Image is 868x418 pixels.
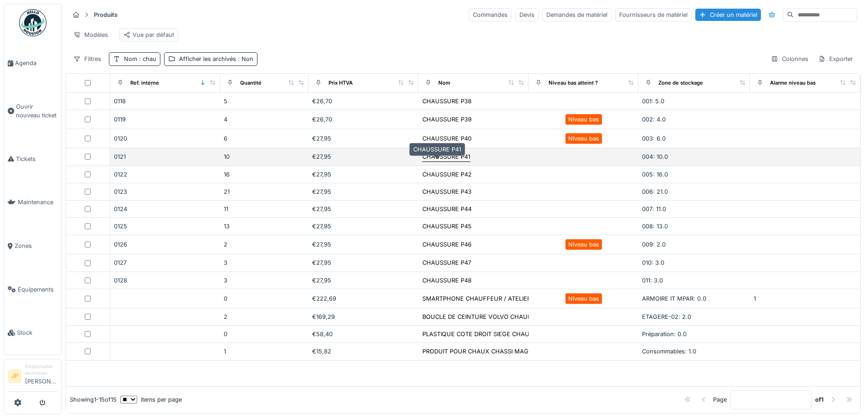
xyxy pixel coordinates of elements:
[114,115,217,124] div: 0119
[4,268,62,312] a: Équipements
[4,181,62,224] a: Maintenance
[642,313,691,320] span: ETAGERE-02: 2.0
[224,115,304,124] div: 4
[642,223,668,230] span: 008: 13.0
[16,102,58,120] span: Ouvrir nouveau ticket
[770,79,816,87] div: Alarme niveau bas
[4,224,62,268] a: Zones
[114,222,217,231] div: 0125
[16,155,58,163] span: Tickets
[568,294,599,303] div: Niveau bas
[515,8,539,21] div: Devis
[422,222,472,231] div: CHAUSSURE P45
[312,152,415,161] div: €27,95
[409,143,465,156] div: CHAUSSURE P41
[312,187,415,196] div: €27,95
[422,330,549,338] div: PLASTIQUE COTE DROIT SIEGE CHAUFFEUR
[90,10,121,19] strong: Produits
[568,134,599,143] div: Niveau bas
[312,347,415,356] div: €15,82
[312,312,415,321] div: €169,29
[767,52,812,65] div: Colonnes
[224,258,304,267] div: 3
[124,55,156,63] div: Nom
[642,188,668,195] span: 006: 21.0
[542,8,611,21] div: Demandes de matériel
[17,328,58,337] span: Stock
[438,79,450,87] div: Nom
[568,115,599,124] div: Niveau bas
[114,134,217,143] div: 0120
[137,55,156,62] span: : chau
[422,115,472,124] div: CHAUSSURE P39
[114,152,217,161] div: 0121
[312,240,415,249] div: €27,95
[114,97,217,106] div: 0118
[15,59,58,67] span: Agenda
[422,312,547,321] div: BOUCLE DE CEINTURE VOLVO CHAUFFEUR
[312,115,415,124] div: €26,70
[329,79,353,87] div: Prix HTVA
[114,205,217,213] div: 0124
[642,348,696,355] span: Consommables: 1.0
[25,363,58,389] li: [PERSON_NAME]
[18,285,58,294] span: Équipements
[422,170,472,179] div: CHAUSSURE P42
[69,28,112,41] div: Modèles
[224,240,304,249] div: 2
[642,295,706,302] span: ARMOIRE IT MPAR: 0.0
[15,242,58,250] span: Zones
[422,276,472,285] div: CHAUSSURE P48
[4,311,62,355] a: Stock
[312,330,415,338] div: €58,40
[312,276,415,285] div: €27,95
[123,30,174,39] div: Vue par défaut
[8,369,21,383] li: JP
[312,294,415,303] div: €222,69
[642,277,663,284] span: 011: 3.0
[236,55,253,62] span: : Non
[642,241,666,248] span: 009: 2.0
[224,97,304,106] div: 5
[642,135,666,142] span: 003: 6.0
[224,294,304,303] div: 0
[69,52,105,65] div: Filtres
[4,137,62,181] a: Tickets
[312,170,415,179] div: €27,95
[19,9,46,36] img: Badge_color-CXgf-gQk.svg
[120,395,182,404] div: items per page
[4,41,62,85] a: Agenda
[713,395,727,404] div: Page
[568,240,599,249] div: Niveau bas
[114,170,217,179] div: 0122
[642,259,664,266] span: 010: 3.0
[240,79,262,87] div: Quantité
[642,331,687,337] span: Préparation: 0.0
[814,52,857,65] div: Exporter
[114,187,217,196] div: 0123
[754,294,857,303] div: 1
[469,8,512,21] div: Commandes
[130,79,159,87] div: Ref. interne
[549,79,598,87] div: Niveau bas atteint ?
[224,134,304,143] div: 6
[422,294,531,303] div: SMARTPHONE CHAUFFEUR / ATELIER
[642,171,668,178] span: 005: 16.0
[422,205,472,213] div: CHAUSSURE P44
[422,258,471,267] div: CHAUSSURE P47
[422,187,472,196] div: CHAUSSURE P43
[224,276,304,285] div: 3
[695,9,761,21] div: Créer un matériel
[422,152,470,161] div: CHAUSSURE P41
[18,198,58,206] span: Maintenance
[642,116,666,123] span: 002: 4.0
[224,187,304,196] div: 21
[114,258,217,267] div: 0127
[8,363,58,392] a: JP Responsable technicien[PERSON_NAME]
[422,347,569,356] div: PRODUIT POUR CHAUX CHASSI MAGETRA BIERSET
[114,276,217,285] div: 0128
[422,97,472,106] div: CHAUSSURE P38
[224,170,304,179] div: 16
[312,258,415,267] div: €27,95
[224,205,304,213] div: 11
